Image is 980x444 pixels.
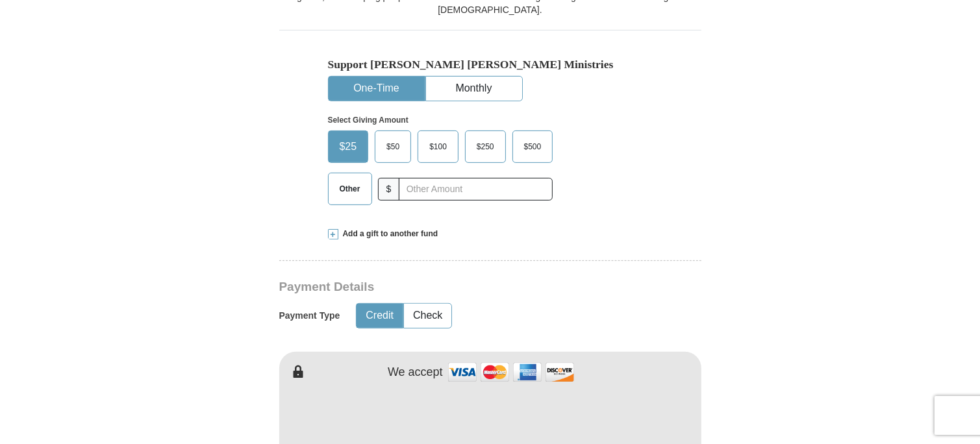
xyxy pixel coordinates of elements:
[357,304,403,328] button: Credit
[378,178,400,201] span: $
[380,137,406,156] span: $50
[388,365,443,380] h4: We accept
[338,228,438,240] span: Add a gift to another fund
[328,58,653,71] h5: Support [PERSON_NAME] [PERSON_NAME] Ministries
[329,77,425,101] button: One-Time
[279,310,340,321] h5: Payment Type
[333,137,364,156] span: $25
[333,179,367,199] span: Other
[399,178,553,201] input: Other Amount
[470,137,501,156] span: $250
[279,280,610,295] h3: Payment Details
[423,137,453,156] span: $100
[518,137,548,156] span: $500
[446,358,576,386] img: credit cards accepted
[426,77,522,101] button: Monthly
[328,116,408,125] strong: Select Giving Amount
[404,304,451,328] button: Check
